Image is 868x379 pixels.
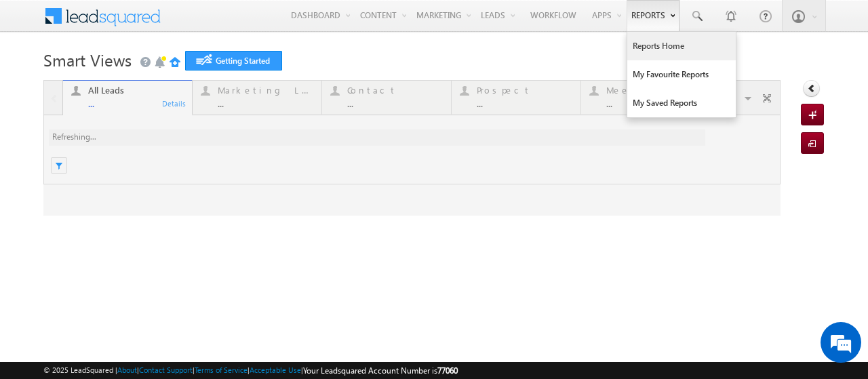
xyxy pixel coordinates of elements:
span: 77060 [437,365,458,376]
a: About [117,365,137,374]
a: My Saved Reports [627,89,736,117]
span: Your Leadsquared Account Number is [303,365,458,376]
span: © 2025 LeadSquared | | | | | [43,364,458,377]
a: Contact Support [139,365,193,374]
a: Getting Started [185,51,282,71]
a: Terms of Service [195,365,248,374]
a: My Favourite Reports [627,60,736,89]
a: Reports Home [627,32,736,60]
span: Smart Views [43,49,132,71]
a: Acceptable Use [250,365,301,374]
